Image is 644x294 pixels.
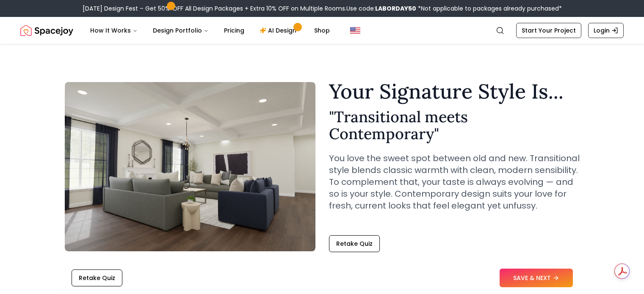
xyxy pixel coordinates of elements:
[375,4,416,13] b: LABORDAY50
[350,25,360,36] img: United States
[307,22,337,39] a: Shop
[20,17,624,44] nav: Global
[83,22,144,39] button: How It Works
[416,4,562,13] span: *Not applicable to packages already purchased*
[253,22,306,39] a: AI Design
[20,22,73,39] a: Spacejoy
[346,4,416,13] span: Use code:
[20,22,73,39] img: Spacejoy Logo
[500,269,573,287] button: SAVE & NEXT
[329,235,380,252] button: Retake Quiz
[329,108,580,142] h2: " Transitional meets Contemporary "
[329,152,580,212] p: You love the sweet spot between old and new. Transitional style blends classic warmth with clean,...
[83,22,337,39] nav: Main
[217,22,251,39] a: Pricing
[516,23,581,38] a: Start Your Project
[329,81,580,102] h1: Your Signature Style Is...
[83,4,562,13] div: [DATE] Design Fest – Get 50% OFF All Design Packages + Extra 10% OFF on Multiple Rooms.
[146,22,216,39] button: Design Portfolio
[72,269,122,286] button: Retake Quiz
[65,82,315,251] img: Transitional meets Contemporary Style Example
[588,23,624,38] a: Login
